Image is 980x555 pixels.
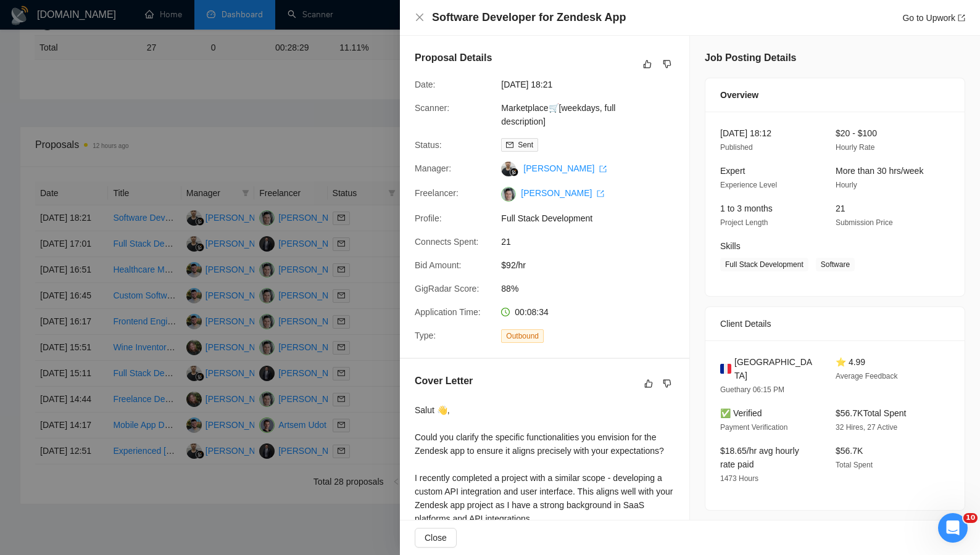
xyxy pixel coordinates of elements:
button: like [640,57,655,72]
h5: Job Posting Details [705,51,796,65]
span: GigRadar Score: [415,284,479,294]
span: 21 [836,203,845,213]
iframe: Intercom live chat [938,513,968,543]
span: $20 - $100 [836,128,877,138]
div: Client Details [720,307,950,340]
img: gigradar-bm.png [510,168,518,176]
span: clock-circle [501,308,510,316]
span: More than 30 hrs/week [836,166,923,176]
h5: Proposal Details [415,51,492,65]
span: ✅ Verified [720,408,762,418]
span: Application Time: [415,307,481,317]
span: export [597,190,604,197]
span: Experience Level [720,181,777,189]
span: export [958,14,965,22]
span: Status: [415,140,442,150]
span: Published [720,143,753,152]
img: 🇫🇷 [720,362,731,376]
span: Full Stack Development [720,258,808,271]
span: Guethary 06:15 PM [720,385,784,394]
span: $56.7K Total Spent [836,408,906,418]
button: dislike [660,376,675,391]
span: export [599,165,607,173]
span: Manager: [415,163,451,173]
span: Hourly Rate [836,143,874,152]
button: Close [415,528,457,548]
h5: Cover Letter [415,374,473,388]
span: $56.7K [836,446,863,456]
span: 1473 Hours [720,474,758,483]
a: [PERSON_NAME] export [521,188,604,198]
span: close [415,12,425,22]
span: 32 Hires, 27 Active [836,423,897,432]
button: like [641,376,656,391]
span: Outbound [501,329,544,343]
span: Total Spent [836,461,873,469]
a: Marketplace🛒[weekdays, full description] [501,103,615,126]
span: 1 to 3 months [720,203,773,213]
span: Hourly [836,181,857,189]
span: $92/hr [501,258,686,272]
span: Date: [415,80,435,89]
button: Close [415,12,425,23]
button: dislike [660,57,675,72]
span: Connects Spent: [415,237,479,247]
span: 00:08:34 [515,307,549,317]
span: [DATE] 18:21 [501,78,686,91]
span: Submission Price [836,218,893,227]
span: Full Stack Development [501,212,686,225]
span: like [644,379,653,388]
span: Close [425,531,447,545]
span: [GEOGRAPHIC_DATA] [734,355,816,382]
a: [PERSON_NAME] export [523,163,607,173]
span: Skills [720,241,741,251]
span: 10 [963,513,978,523]
h4: Software Developer for Zendesk App [432,10,626,25]
a: Go to Upworkexport [902,13,965,23]
span: Scanner: [415,103,449,113]
span: Average Feedback [836,372,898,380]
span: $18.65/hr avg hourly rate paid [720,446,799,469]
span: Freelancer: [415,188,459,198]
span: Sent [518,141,533,149]
span: dislike [663,59,671,69]
span: like [643,59,652,69]
img: c1Tebym3BND9d52IcgAhOjDIggZNrr93DrArCnDDhQCo9DNa2fMdUdlKkX3cX7l7jn [501,187,516,202]
span: Overview [720,88,758,102]
span: ⭐ 4.99 [836,357,865,367]
span: Profile: [415,213,442,223]
span: Expert [720,166,745,176]
span: Bid Amount: [415,260,462,270]
span: Project Length [720,218,768,227]
span: Software [816,258,855,271]
span: dislike [663,379,671,388]
span: Payment Verification [720,423,787,432]
span: mail [506,141,513,149]
span: 21 [501,235,686,249]
span: [DATE] 18:12 [720,128,771,138]
span: 88% [501,282,686,295]
span: Type: [415,331,436,340]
